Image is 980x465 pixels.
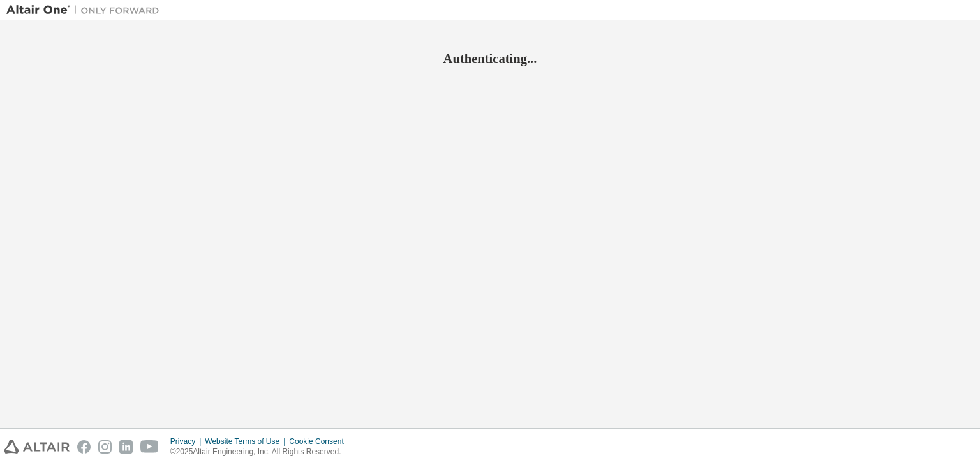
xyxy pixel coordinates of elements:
[205,436,289,447] div: Website Terms of Use
[6,4,166,17] img: Altair One
[140,440,159,454] img: youtube.svg
[98,440,112,454] img: instagram.svg
[170,436,205,447] div: Privacy
[4,440,70,454] img: altair_logo.svg
[289,436,351,447] div: Cookie Consent
[170,447,352,457] p: © 2025 Altair Engineering, Inc. All Rights Reserved.
[119,440,133,454] img: linkedin.svg
[77,440,91,454] img: facebook.svg
[6,50,974,67] h2: Authenticating...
